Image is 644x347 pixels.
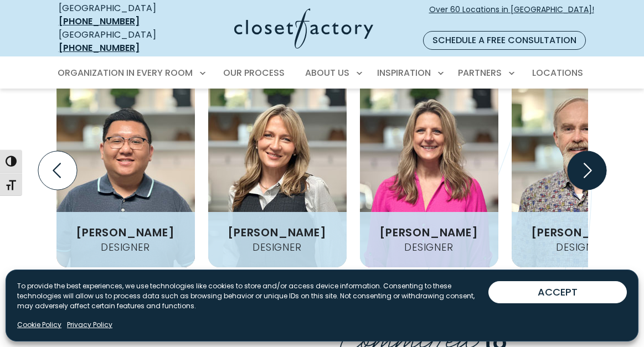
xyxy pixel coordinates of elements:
img: Closet Factory Logo [234,8,373,49]
h4: Designer [248,242,306,252]
a: Privacy Policy [67,320,112,330]
h3: [PERSON_NAME] [223,227,331,238]
h3: [PERSON_NAME] [527,227,634,238]
span: Locations [532,66,583,79]
a: Cookie Policy [17,320,61,330]
h3: [PERSON_NAME] [71,227,179,238]
a: Schedule a Free Consultation [423,31,586,50]
span: Over 60 Locations in [GEOGRAPHIC_DATA]! [429,4,594,27]
span: Partners [458,66,502,79]
span: Organization in Every Room [58,66,193,79]
span: Our Process [223,66,285,79]
img: Closet Factory DFW Designer Tamara Jennings [208,74,347,267]
p: To provide the best experiences, we use technologies like cookies to store and/or access device i... [17,281,488,311]
h4: Designer [96,242,154,252]
a: [PHONE_NUMBER] [59,42,140,54]
img: Closet Factory DFW Designer Gina Gramlich [360,74,498,267]
img: Closet Factory DFW Designer Bryan Nguyen [56,74,195,267]
div: [GEOGRAPHIC_DATA] [59,28,179,55]
button: Next slide [563,147,611,194]
h4: Designer [552,242,609,252]
div: [GEOGRAPHIC_DATA] [59,2,179,28]
h4: Designer [400,242,457,252]
span: Inspiration [377,66,431,79]
button: ACCEPT [488,281,627,303]
button: Previous slide [34,147,81,194]
nav: Primary Menu [50,58,595,89]
span: About Us [305,66,349,79]
h3: [PERSON_NAME] [375,227,482,238]
a: [PHONE_NUMBER] [59,15,140,28]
